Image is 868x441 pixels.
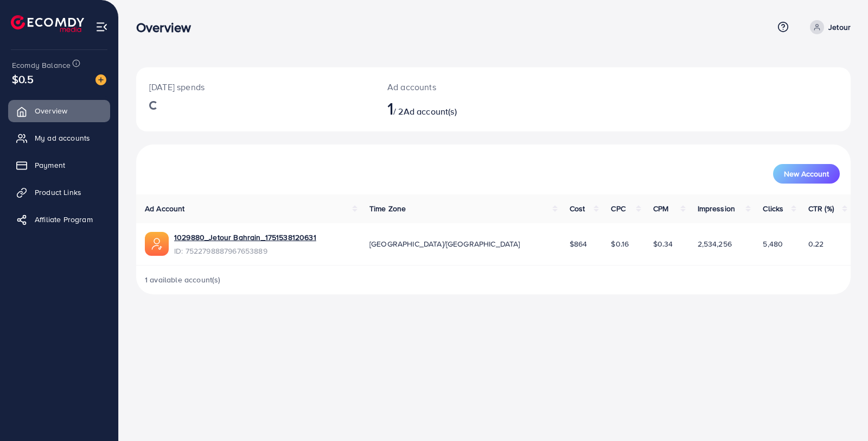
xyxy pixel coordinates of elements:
[8,127,110,149] a: My ad accounts
[698,238,732,249] span: 2,534,256
[611,203,625,214] span: CPC
[95,21,108,33] img: menu
[698,203,736,214] span: Impression
[404,105,457,117] span: Ad account(s)
[12,60,71,71] span: Ecomdy Balance
[808,203,834,214] span: CTR (%)
[174,232,316,243] a: 1029880_Jetour Bahrain_1751538120631
[369,203,406,214] span: Time Zone
[35,187,81,198] span: Product Links
[35,105,67,116] span: Overview
[570,203,585,214] span: Cost
[35,214,93,225] span: Affiliate Program
[828,21,851,34] p: Jetour
[136,20,200,35] h3: Overview
[8,154,110,176] a: Payment
[145,203,185,214] span: Ad Account
[145,274,221,285] span: 1 available account(s)
[611,238,629,249] span: $0.16
[95,74,106,85] img: image
[8,100,110,122] a: Overview
[12,71,34,87] span: $0.5
[763,203,783,214] span: Clicks
[387,96,393,121] span: 1
[174,245,316,256] span: ID: 7522798887967653889
[653,203,668,214] span: CPM
[8,209,110,230] a: Affiliate Program
[145,232,169,256] img: ic-ads-acc.e4c84228.svg
[570,238,588,249] span: $864
[35,133,90,143] span: My ad accounts
[806,20,851,34] a: Jetour
[387,98,540,118] h2: / 2
[808,238,824,249] span: 0.22
[763,238,783,249] span: 5,480
[35,160,65,171] span: Payment
[369,238,520,249] span: [GEOGRAPHIC_DATA]/[GEOGRAPHIC_DATA]
[387,80,540,93] p: Ad accounts
[8,181,110,203] a: Product Links
[149,80,361,93] p: [DATE] spends
[784,170,829,178] span: New Account
[653,238,673,249] span: $0.34
[773,164,840,184] button: New Account
[11,15,84,32] img: logo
